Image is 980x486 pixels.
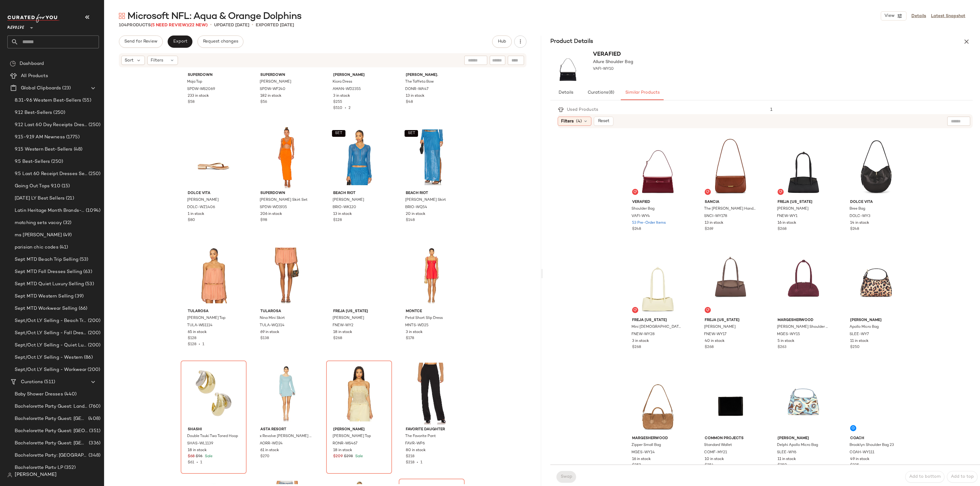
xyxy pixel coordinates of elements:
span: 13 in stock [406,93,424,99]
span: Brooklyn Shoulder Bag 23 [850,443,894,448]
span: Baby Shower Dresses [15,391,63,398]
span: Freja [US_STATE] [333,309,385,314]
span: BEACH RIOT [333,191,385,196]
span: (760) [88,403,100,410]
span: $255 [333,99,342,105]
span: View [884,13,895,18]
span: Hub [498,39,506,44]
span: $61 [188,461,194,465]
span: (408) [87,415,100,422]
span: 10 in stock [705,457,724,462]
span: 16 in stock [778,220,796,226]
span: [PERSON_NAME] Shoulder Bag [777,324,829,330]
span: 3 in stock [632,338,649,344]
span: $48 [406,99,413,105]
span: $98 [260,218,267,223]
span: 182 in stock [260,93,281,99]
span: SNCI-WY178 [704,214,727,219]
span: superdown [188,73,239,78]
span: $270 [260,454,269,459]
span: DOLC-WZ1406 [187,205,215,210]
span: $218 [406,454,414,459]
span: COMF-MY21 [704,450,727,455]
span: SPDW-WF240 [260,87,285,92]
img: MGES-WY15_V1.jpg [773,253,834,315]
span: AORR-WD24 [260,441,283,447]
span: 9.5 Best-Sellers [15,158,50,165]
button: SET [405,130,418,137]
span: Bachelorette Party Guest: [GEOGRAPHIC_DATA] [15,428,88,435]
span: 61 in stock [260,448,279,453]
span: $96 [196,454,202,459]
span: Delphi Apollo Micro Bag [777,443,818,448]
span: (55) [81,97,91,104]
span: 49 in stock [850,457,869,462]
span: Details [558,90,573,95]
span: (250) [52,109,65,116]
img: SHAS-WL1139_V1.jpg [183,363,244,424]
span: Sept MTD Fall Dresses Selling [15,268,82,275]
span: x Revolve [PERSON_NAME] Mini Dres [260,434,311,439]
span: (4) [576,118,582,125]
span: Tularosa [188,309,239,314]
div: Products [119,22,208,28]
span: $268 [333,336,342,341]
img: BRIO-WQ54_V1.jpg [401,126,462,188]
span: FNEW-WY28 [631,332,655,337]
span: Bachelorette Party LP [15,464,63,471]
span: BRIO-WQ54 [405,205,427,210]
img: SLEE-WY6_V1.jpg [773,372,834,433]
span: [PERSON_NAME] [15,471,57,479]
span: 9.15 Western Best-Sellers [15,146,73,153]
span: 9.12 Best-Sellers [15,109,52,116]
span: 1 [420,461,422,465]
img: svg%3e [10,61,16,67]
span: SET [408,131,415,136]
span: 9.15-9.19 AM Newness [15,134,65,141]
span: (200) [87,330,100,337]
span: Bachelorette Party: [GEOGRAPHIC_DATA] [15,452,87,459]
span: Sancia [705,200,756,205]
div: 1 [765,107,973,113]
button: Request changes [198,36,243,48]
span: $128 [333,218,342,223]
span: Freja [US_STATE] [778,200,829,205]
span: Send for Review [124,39,157,44]
span: 14 in stock [850,220,869,226]
span: Sept/Oct LY Selling - Workwear [15,366,86,373]
p: Exported [DATE] [256,22,294,28]
img: VAFI-WY4_V1.jpg [627,135,689,197]
span: Petal Short Slip Dress [405,316,443,321]
span: SLEE-WY7 [850,332,869,337]
span: 20 in stock [406,211,425,217]
span: 80 in stock [406,448,426,453]
button: SET [332,130,345,137]
span: 18 in stock [333,448,352,453]
span: 13 in stock [333,211,352,217]
span: (21) [65,195,74,202]
span: Sale [204,454,213,458]
span: 40 in stock [705,338,725,344]
span: Shoulder Bag [631,206,654,212]
img: VAFI-WY10_V1.jpg [550,50,586,83]
span: 3 in stock [406,330,423,335]
span: $510 [333,106,342,110]
img: FNEW-WY28_V1.jpg [627,253,689,315]
img: MGES-WY14_V1.jpg [627,372,689,433]
span: $252 [632,463,641,468]
span: Maja Top [187,79,202,85]
span: The Favorite Pant [405,434,436,439]
span: Double Tsuki Two Toned Hoop [187,434,238,439]
span: Revolve [7,21,24,32]
span: $68 [188,454,194,459]
span: Sort [125,57,134,64]
span: $209 [333,454,343,459]
span: (348) [87,452,100,459]
span: (15) [60,183,70,190]
span: Tularosa [260,309,312,314]
span: SPDW-WD1935 [260,205,287,210]
span: (200) [87,342,100,349]
span: Kiora Dress [333,79,352,85]
img: svg%3e [633,308,637,312]
span: 9.5 Last 60 Receipt Dresses Selling [15,170,87,178]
